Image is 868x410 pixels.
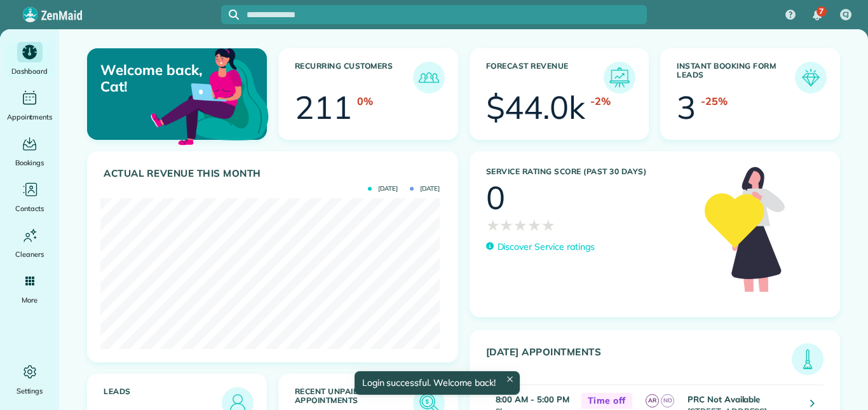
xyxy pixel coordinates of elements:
span: Settings [17,385,43,397]
span: Contacts [15,202,44,215]
span: AR [646,394,659,407]
div: Login successful. Welcome back! [354,371,519,395]
h3: Instant Booking Form Leads [677,62,795,93]
h3: Recurring Customers [295,62,413,93]
span: [DATE] [368,186,398,192]
h3: [DATE] Appointments [486,346,792,375]
span: ND [661,394,674,407]
a: Cleaners [5,225,54,261]
img: dashboard_welcome-42a62b7d889689a78055ac9021e634bf52bae3f8056760290aed330b23ab8690.png [148,34,271,157]
div: 3 [677,92,696,123]
span: Time off [581,393,632,409]
a: Bookings [5,133,54,169]
h3: Actual Revenue this month [104,168,445,179]
span: More [22,294,37,306]
p: Discover Service ratings [498,240,595,254]
button: Focus search [221,10,239,20]
a: Settings [5,362,54,397]
div: 0 [486,182,505,214]
div: 211 [295,92,352,123]
span: ★ [513,214,527,236]
div: $44.0k [486,92,586,123]
img: icon_forecast_revenue-8c13a41c7ed35a8dcfafea3cbb826a0462acb37728057bba2d056411b612bbbe.png [607,65,632,90]
h3: Forecast Revenue [486,62,604,93]
span: ★ [499,214,513,236]
a: Appointments [5,88,54,123]
strong: PRC Not Available [688,394,760,404]
img: icon_recurring_customers-cf858462ba22bcd05b5a5880d41d6543d210077de5bb9ebc9590e49fd87d84ed.png [416,65,442,90]
p: Welcome back, Cat! [100,62,208,95]
img: icon_form_leads-04211a6a04a5b2264e4ee56bc0799ec3eb69b7e499cbb523a139df1d13a81ae0.png [798,65,824,90]
span: Cleaners [15,248,44,261]
a: Dashboard [5,42,54,78]
span: ★ [527,214,541,236]
div: 7 unread notifications [804,1,831,29]
h3: Service Rating score (past 30 days) [486,167,693,176]
span: Bookings [15,156,44,169]
span: ★ [486,214,500,236]
div: -25% [701,93,728,109]
div: 0% [357,93,373,109]
svg: Focus search [229,10,239,20]
span: Appointments [7,111,53,123]
span: [DATE] [410,186,440,192]
span: Dashboard [11,65,48,78]
a: Contacts [5,179,54,215]
a: Discover Service ratings [486,240,595,254]
div: -2% [590,93,611,109]
strong: 8:00 AM - 5:00 PM [496,394,569,404]
span: ★ [541,214,555,236]
span: 7 [819,6,824,17]
span: CJ [843,10,850,20]
img: icon_todays_appointments-901f7ab196bb0bea1936b74009e4eb5ffbc2d2711fa7634e0d609ed5ef32b18b.png [795,346,820,372]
